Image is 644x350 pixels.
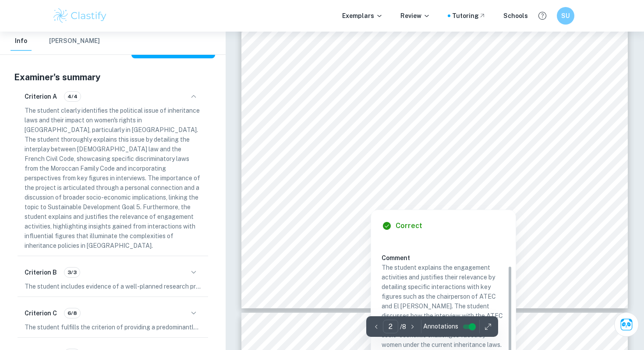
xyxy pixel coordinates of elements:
[557,7,574,25] button: SU
[579,270,583,277] span: 1
[382,253,505,263] h6: Comment
[287,190,582,197] span: The interview oûered an understanding of ATEC9s plans and such diûcul&es it faces in
[396,221,422,231] h6: Correct
[52,7,108,25] img: Clastify logo
[64,93,81,100] span: 4/4
[11,32,32,51] button: Info
[287,150,627,157] span: to provide diûerent features to the analysis of religion in [MEDICAL_DATA]&on to law and gender e...
[287,45,630,52] span: me to learn how these laws become established within the jurisdic&on of [GEOGRAPHIC_DATA] as well as
[25,106,201,250] p: The student clearly identifies the political issue of inheritance laws and their impact on women'...
[342,11,383,21] p: Exemplars
[287,239,582,247] span: and their legaliza&on. They made me realize the prac&cal aspect of all these inheritance laws by
[614,312,639,337] button: Ask Clai
[287,95,397,102] span: Explana)on of Engagement Project
[535,8,550,23] button: Help and Feedback
[25,268,57,277] h6: Criterion B
[287,180,582,187] span: underprivileged women and focuses on the socio-economic issues of underprivileged women.
[25,92,57,101] h6: Criterion A
[287,120,582,127] span: engagement project ac&vi&es to focus on various angles at both local and na&onal levels.
[287,110,632,117] span: To address the poli&cal issue of inheritance laws and women in [GEOGRAPHIC_DATA], I designed my
[400,11,430,21] p: Review
[287,54,582,62] span: evaluate its impact on women, especially with the religious and cultural aspects that are s&ll
[287,170,582,177] span: women9s rights NGO focused on legal and ûnancial jus&ce. This organiza&on works for
[14,71,212,84] h5: Examiner's summary
[287,130,617,137] span: Performing this study in [GEOGRAPHIC_DATA] facilitated access to the chairperson of an NGO, women...
[287,210,628,217] span: understanding how NGOs in [GEOGRAPHIC_DATA] work around the restricted poli&cs that religious and...
[25,282,201,291] p: The student includes evidence of a well-planned research process, demonstrating a clear engagemen...
[452,11,486,21] a: Tutoring
[400,322,406,332] p: / 8
[287,35,582,42] span: families owning to this law, she was leR ûnancially needy. What I observed her endure has pushed
[423,322,458,331] span: Annotations
[287,200,636,207] span: accommoda&ng women [DEMOGRAPHIC_DATA] by inheritance laws. The view of the chairperson was useful in
[503,11,528,21] a: Schools
[64,268,80,276] span: 3/3
[25,308,57,318] h6: Criterion C
[287,160,582,167] span: I talked to the chairperson of Associa&on Tahadi pour l9Égalité et la Citoyenneté (ATEC), a local
[561,11,571,21] h6: SU
[287,229,582,237] span: women9s awareness crea&on workshop that seeks to educate women on some legal procedures
[25,322,201,332] p: The student fulfills the criterion of providing a predominantly analytical report that synthesize...
[64,309,80,317] span: 6/8
[287,139,633,147] span: were [DEMOGRAPHIC_DATA], poli&cians, ac&vists, and policymakers. All the engagement ac&vi&es were...
[287,64,354,72] span: present in those laws.
[49,32,100,51] button: [PERSON_NAME]
[287,220,582,227] span: systems impose on gender equity. I also oûered my services to ATEC with which I helped in a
